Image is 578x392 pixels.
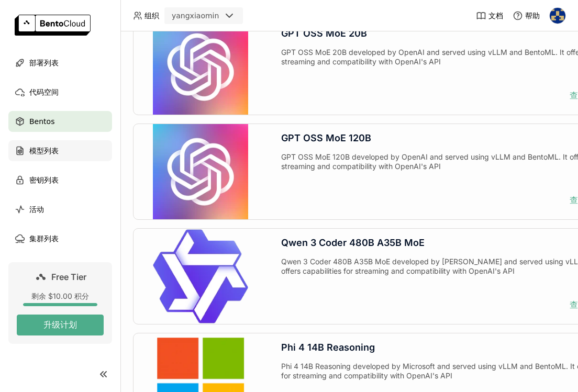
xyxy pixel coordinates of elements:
[153,229,248,324] img: Qwen 3 Coder 480B A35B MoE
[172,10,219,21] div: yangxiaomin
[153,124,248,219] img: GPT OSS MoE 120B
[17,315,104,335] button: 升级计划
[8,52,112,73] a: 部署列表
[15,15,91,36] img: logo
[525,11,540,20] span: 帮助
[550,8,565,24] img: xiaomin yangxiaomin
[8,262,112,344] a: Free Tier剩余 $10.00 积分升级计划
[29,144,59,157] span: 模型列表
[17,292,104,301] div: 剩余 $10.00 积分
[8,228,112,249] a: 集群列表
[488,11,503,20] span: 文档
[8,82,112,103] a: 代码空间
[29,115,54,128] span: Bentos
[220,11,221,21] input: Selected yangxiaomin.
[8,140,112,161] a: 模型列表
[29,203,44,216] span: 活动
[29,86,59,98] span: 代码空间
[29,174,59,186] span: 密钥列表
[51,272,86,282] span: Free Tier
[29,232,59,245] span: 集群列表
[513,10,540,21] div: 帮助
[476,10,503,21] a: 文档
[153,19,248,115] img: GPT OSS MoE 20B
[29,57,59,69] span: 部署列表
[8,199,112,220] a: 活动
[8,111,112,132] a: Bentos
[144,11,159,20] span: 组织
[8,170,112,191] a: 密钥列表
